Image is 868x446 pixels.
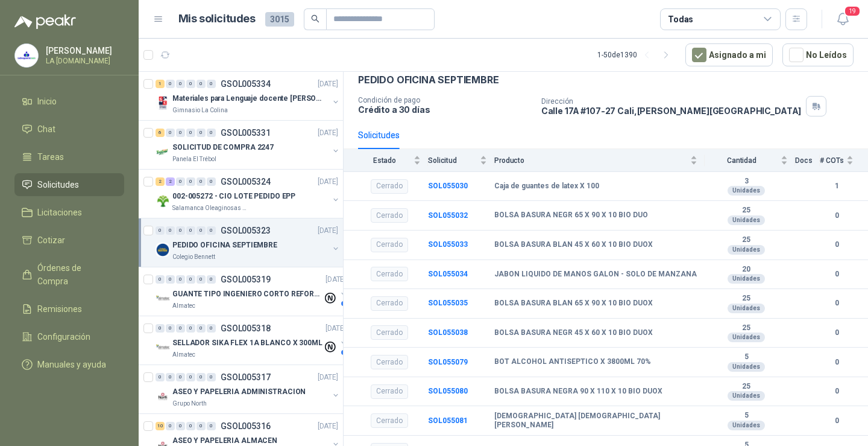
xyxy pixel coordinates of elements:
[782,43,854,66] button: No Leídos
[728,391,765,401] div: Unidades
[371,384,408,399] div: Cerrado
[197,177,206,186] div: 0
[197,80,206,88] div: 0
[428,416,468,425] a: SOL055081
[37,261,113,288] span: Órdenes de Compra
[207,80,216,88] div: 0
[176,177,185,186] div: 0
[166,80,175,88] div: 0
[197,422,206,430] div: 0
[37,330,90,343] span: Configuración
[358,156,411,165] span: Estado
[371,208,408,223] div: Cerrado
[371,355,408,369] div: Cerrado
[178,10,256,28] h1: Mis solicitudes
[186,324,195,333] div: 0
[172,203,248,213] p: Salamanca Oleaginosas SAS
[221,226,271,235] p: GSOL005323
[371,296,408,311] div: Cerrado
[172,301,195,311] p: Almatec
[494,149,705,171] th: Producto
[728,362,765,372] div: Unidades
[221,129,271,137] p: GSOL005331
[172,106,228,115] p: Gimnasio La Colina
[176,226,185,235] div: 0
[186,226,195,235] div: 0
[207,373,216,381] div: 0
[37,234,65,247] span: Cotizar
[166,373,175,381] div: 0
[166,129,175,137] div: 0
[176,80,185,88] div: 0
[14,353,124,376] a: Manuales y ayuda
[221,324,271,333] p: GSOL005318
[318,176,338,188] p: [DATE]
[176,422,185,430] div: 0
[156,226,165,235] div: 0
[428,211,468,220] a: SOL055032
[156,275,165,284] div: 0
[14,118,124,141] a: Chat
[728,274,765,284] div: Unidades
[318,127,338,139] p: [DATE]
[156,96,170,110] img: Company Logo
[14,173,124,196] a: Solicitudes
[371,267,408,281] div: Cerrado
[14,201,124,224] a: Licitaciones
[728,215,765,225] div: Unidades
[186,373,195,381] div: 0
[371,179,408,194] div: Cerrado
[685,43,773,66] button: Asignado a mi
[207,324,216,333] div: 0
[156,272,348,311] a: 0 0 0 0 0 0 GSOL005319[DATE] Company LogoGUANTE TIPO INGENIERO CORTO REFORZADOAlmatec
[156,243,170,257] img: Company Logo
[344,149,428,171] th: Estado
[597,45,676,65] div: 1 - 50 de 1390
[541,97,802,106] p: Dirección
[318,421,338,432] p: [DATE]
[46,46,121,55] p: [PERSON_NAME]
[156,194,170,208] img: Company Logo
[820,239,854,250] b: 0
[728,186,765,196] div: Unidades
[428,240,468,249] b: SOL055033
[428,270,468,278] b: SOL055034
[820,156,844,165] span: # COTs
[494,412,697,430] b: [DEMOGRAPHIC_DATA] [DEMOGRAPHIC_DATA] [PERSON_NAME]
[207,177,216,186] div: 0
[14,298,124,320] a: Remisiones
[197,275,206,284] div: 0
[541,106,802,116] p: Calle 17A #107-27 Cali , [PERSON_NAME][GEOGRAPHIC_DATA]
[207,129,216,137] div: 0
[428,387,468,395] b: SOL055080
[705,294,788,304] b: 25
[37,302,82,316] span: Remisiones
[37,206,82,219] span: Licitaciones
[494,357,651,367] b: BOT ALCOHOL ANTISEPTICO X 3800ML 70%
[428,358,468,366] a: SOL055079
[156,177,165,186] div: 2
[728,421,765,430] div: Unidades
[820,180,854,192] b: 1
[172,399,207,409] p: Grupo North
[318,225,338,237] p: [DATE]
[186,80,195,88] div: 0
[705,265,788,275] b: 20
[186,177,195,186] div: 0
[156,291,170,306] img: Company Logo
[358,96,532,104] p: Condición de pago
[166,324,175,333] div: 0
[14,145,124,168] a: Tareas
[358,129,400,142] div: Solicitudes
[156,389,170,404] img: Company Logo
[186,422,195,430] div: 0
[197,373,206,381] div: 0
[207,275,216,284] div: 0
[14,256,124,293] a: Órdenes de Compra
[172,191,295,202] p: 002-005272 - CIO LOTE PEDIDO EPP
[37,150,64,164] span: Tareas
[14,14,76,29] img: Logo peakr
[494,387,662,397] b: BOLSA BASURA NEGRA 90 X 110 X 10 BIO DUOX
